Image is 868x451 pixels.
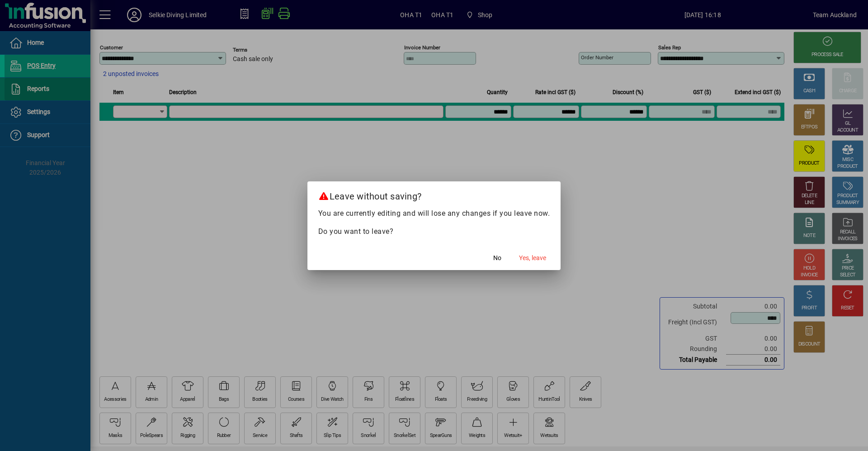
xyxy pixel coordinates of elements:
button: No [483,250,512,266]
button: Yes, leave [515,250,550,266]
p: Do you want to leave? [318,226,550,237]
p: You are currently editing and will lose any changes if you leave now. [318,208,550,219]
span: Yes, leave [519,253,546,263]
h2: Leave without saving? [307,181,561,208]
span: No [493,253,501,263]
